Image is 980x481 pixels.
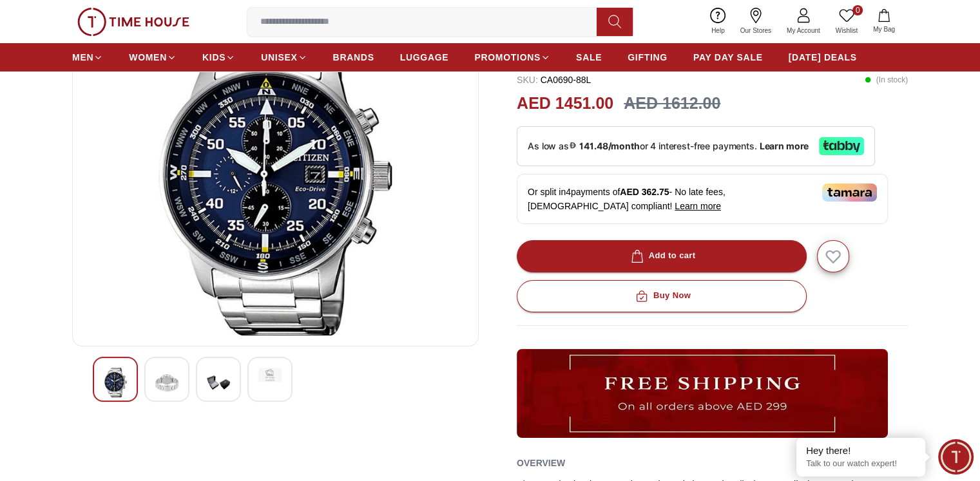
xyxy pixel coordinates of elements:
[789,51,857,64] span: [DATE] DEALS
[628,249,696,263] div: Add to cart
[576,51,602,64] span: SALE
[628,46,668,69] a: GIFTING
[129,46,177,69] a: WOMEN
[704,5,733,38] a: Help
[129,51,167,64] span: WOMEN
[733,5,779,38] a: Our Stores
[868,24,900,34] span: My Bag
[72,51,93,64] span: MEN
[865,73,908,86] p: ( In stock )
[624,91,720,116] h3: AED 1612.00
[333,46,374,69] a: BRANDS
[852,5,863,15] span: 0
[202,51,226,64] span: KIDS
[83,26,468,335] img: CITIZEN ECO-DRIVE CHRONOGRAPH - CA0690-88L
[474,51,541,64] span: PROMOTIONS
[782,26,825,35] span: My Account
[474,46,550,69] a: PROMOTIONS
[938,439,974,475] div: Chat Widget
[806,458,916,469] p: Talk to our watch expert!
[333,51,374,64] span: BRANDS
[576,46,602,69] a: SALE
[806,444,916,457] div: Hey there!
[517,91,613,116] h2: AED 1451.00
[77,8,189,36] img: ...
[261,46,307,69] a: UNISEX
[675,201,721,211] span: Learn more
[517,75,538,85] span: SKU :
[261,51,297,64] span: UNISEX
[104,368,127,397] img: CITIZEN ECO-DRIVE CHRONOGRAPH - CA0690-88L
[789,46,857,69] a: [DATE] DEALS
[633,288,691,303] div: Buy Now
[400,51,449,64] span: LUGGAGE
[517,453,565,473] h2: Overview
[831,26,863,35] span: Wishlist
[706,26,730,35] span: Help
[517,280,807,312] button: Buy Now
[517,73,591,86] p: CA0690-88L
[258,368,282,382] img: CITIZEN ECO-DRIVE CHRONOGRAPH - CA0690-88L
[865,6,903,37] button: My Bag
[828,5,865,38] a: 0Wishlist
[72,46,103,69] a: MEN
[693,51,763,64] span: PAY DAY SALE
[517,240,807,272] button: Add to cart
[517,349,888,438] img: ...
[822,184,877,202] img: Tamara
[202,46,235,69] a: KIDS
[693,46,763,69] a: PAY DAY SALE
[620,187,669,197] span: AED 362.75
[628,51,668,64] span: GIFTING
[155,368,178,397] img: CITIZEN ECO-DRIVE CHRONOGRAPH - CA0690-88L
[735,26,776,35] span: Our Stores
[517,174,888,224] div: Or split in 4 payments of - No late fees, [DEMOGRAPHIC_DATA] compliant!
[207,368,230,397] img: CITIZEN ECO-DRIVE CHRONOGRAPH - CA0690-88L
[400,46,449,69] a: LUGGAGE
